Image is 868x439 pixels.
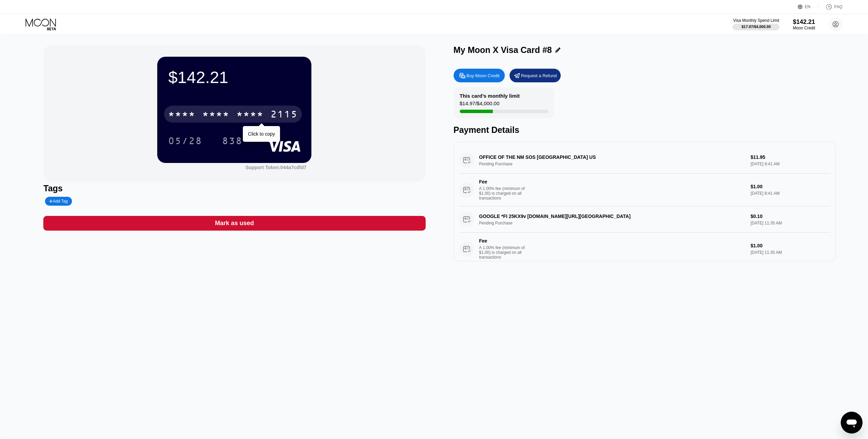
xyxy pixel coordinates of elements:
div: [DATE] 8:41 AM [751,191,830,196]
div: My Moon X Visa Card #8 [454,45,552,55]
div: Buy Moon Credit [454,69,505,82]
div: Payment Details [454,125,836,135]
div: Support Token:044a7cdfd7 [246,165,307,170]
div: Buy Moon Credit [467,73,500,79]
div: 838 [217,132,248,149]
div: Request a Refund [521,73,557,79]
div: Visa Monthly Spend Limit$17.97/$4,000.00 [733,18,779,30]
div: EN [798,3,819,10]
div: $14.97 / $4,000.00 [460,100,500,110]
div: This card’s monthly limit [460,93,520,99]
div: $1.00 [751,184,830,189]
div: Request a Refund [510,69,561,82]
div: Fee [479,179,527,184]
div: $142.21 [793,18,815,26]
div: A 1.00% fee (minimum of $1.00) is charged on all transactions [479,186,530,201]
div: FeeA 1.00% fee (minimum of $1.00) is charged on all transactions$1.00[DATE] 11:35 AM [459,233,830,265]
div: Support Token: 044a7cdfd7 [246,165,307,170]
div: FeeA 1.00% fee (minimum of $1.00) is charged on all transactions$1.00[DATE] 8:41 AM [459,174,830,206]
div: Click to copy [248,131,275,137]
div: 838 [222,136,242,147]
div: FAQ [819,3,842,10]
div: FAQ [834,4,842,9]
div: Fee [479,238,527,244]
div: $142.21Moon Credit [793,18,815,30]
div: 05/28 [163,132,207,149]
div: Visa Monthly Spend Limit [733,18,779,23]
div: A 1.00% fee (minimum of $1.00) is charged on all transactions [479,245,530,260]
iframe: Button to launch messaging window [841,412,863,434]
div: Tags [43,183,425,193]
div: Moon Credit [793,26,815,30]
div: $1.00 [751,243,830,248]
div: Mark as used [43,216,425,231]
div: $17.97 / $4,000.00 [741,25,771,29]
div: Add Tag [49,199,68,204]
div: 05/28 [168,136,202,147]
div: EN [805,4,811,9]
div: 2115 [270,110,298,121]
div: Mark as used [215,219,254,227]
div: Add Tag [45,197,72,206]
div: [DATE] 11:35 AM [751,250,830,255]
div: $142.21 [168,68,300,87]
